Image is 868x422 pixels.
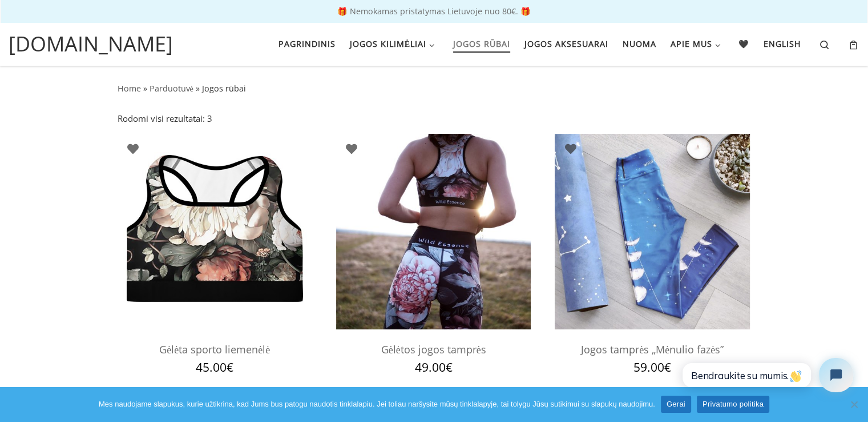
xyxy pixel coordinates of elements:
a: Gerai [661,396,691,413]
bdi: 59.00 [633,359,671,375]
span: Ne [848,399,859,410]
span: € [227,359,233,375]
a: jogos tamprės mėnulio fazėsjogos tamprės mėnulio fazėsJogos tamprės „Mėnulio fazės” 59.00€ [555,134,749,374]
a: Jogos rūbai [449,32,514,56]
h2: Gėlėta sporto liemenėlė [118,338,312,361]
span: € [664,359,671,375]
span: Pagrindinis [278,32,336,53]
a: 🖤 [735,32,753,56]
a: [DOMAIN_NAME] [9,29,173,59]
h2: Jogos tamprės „Mėnulio fazės” [555,338,749,361]
span: » [196,83,200,94]
span: Jogos rūbai [202,83,246,94]
span: Jogos kilimėliai [350,32,427,53]
iframe: Tidio Chat [669,348,863,402]
a: geletos jogos tampresgeletos jogos tampresGėlėtos jogos tamprės 49.00€ [336,134,531,374]
a: Parduotuvė [150,83,193,94]
p: 🎁 Nemokamas pristatymas Lietuvoje nuo 80€. 🎁 [11,7,857,15]
a: English [760,32,805,56]
span: € [446,359,453,375]
span: Nuoma [623,32,656,53]
a: Privatumo politika [697,396,769,413]
a: Nuoma [619,32,660,56]
a: Home [118,83,141,94]
a: Jogos kilimėliai [346,32,442,56]
p: Rodomi visi rezultatai: 3 [118,112,212,125]
span: Jogos rūbai [453,32,510,53]
a: gėlėta sporto liemenėlėgėlėta sporto liemenėlėGėlėta sporto liemenėlė 45.00€ [118,134,312,374]
span: Mes naudojame slapukus, kurie užtikrina, kad Jums bus patogu naudotis tinklalapiu. Jei toliau nar... [99,399,655,410]
bdi: 49.00 [415,359,453,375]
span: Apie mus [671,32,712,53]
span: 🖤 [738,32,749,53]
bdi: 45.00 [196,359,233,375]
a: Pagrindinis [274,32,339,56]
h2: Gėlėtos jogos tamprės [336,338,531,361]
a: Jogos aksesuarai [520,32,612,56]
span: » [143,83,147,94]
span: English [764,32,801,53]
span: Jogos aksesuarai [524,32,608,53]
